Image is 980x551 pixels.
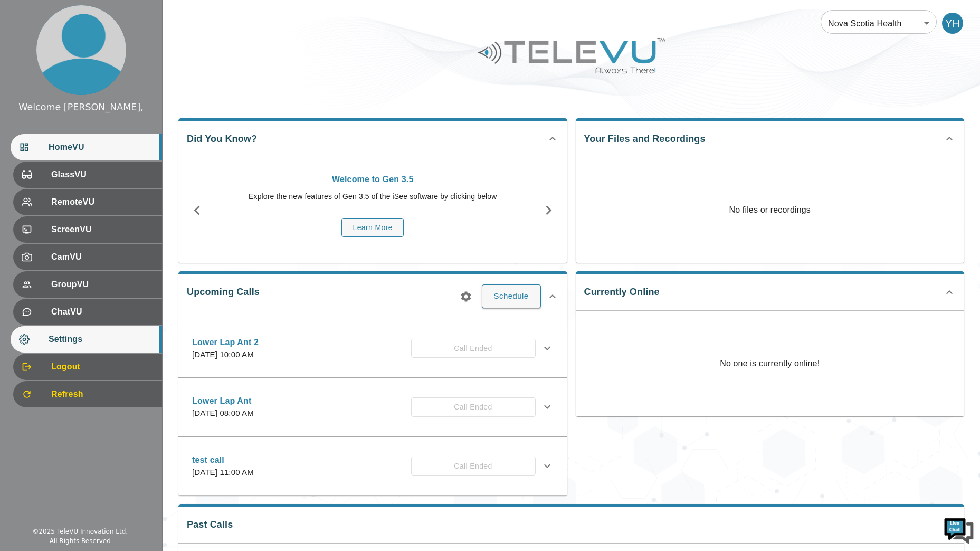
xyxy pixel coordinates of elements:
span: HomeVU [49,141,154,154]
p: Explore the new features of Gen 3.5 of the iSee software by clicking below [221,191,525,202]
p: [DATE] 11:00 AM [192,467,254,479]
div: Welcome [PERSON_NAME], [18,100,144,114]
p: [DATE] 10:00 AM [192,349,259,361]
div: Refresh [13,381,162,407]
div: ScreenVU [13,216,162,243]
div: test call[DATE] 11:00 AMCall Ended [184,448,562,485]
span: GlassVU [51,168,154,181]
p: test call [192,454,254,467]
p: No one is currently online! [720,311,820,416]
span: RemoteVU [51,196,154,208]
div: ChatVU [13,299,162,325]
div: Nova Scotia Health [821,8,937,38]
div: Lower Lap Ant[DATE] 08:00 AMCall Ended [184,388,562,426]
p: Welcome to Gen 3.5 [221,173,525,186]
p: Lower Lap Ant [192,395,254,407]
div: Lower Lap Ant 2[DATE] 10:00 AMCall Ended [184,330,562,367]
p: No files or recordings [576,157,965,263]
div: YH [942,13,963,34]
span: Logout [51,360,154,373]
span: Refresh [51,388,154,401]
div: GlassVU [13,161,162,188]
p: [DATE] 08:00 AM [192,407,254,420]
img: Chat Widget [943,514,975,546]
button: Schedule [482,284,541,308]
span: ChatVU [51,306,154,318]
span: CamVU [51,251,154,263]
div: CamVU [13,244,162,270]
span: Settings [49,333,154,346]
img: profile.png [36,5,126,95]
div: GroupVU [13,271,162,298]
div: All Rights Reserved [50,536,111,546]
div: RemoteVU [13,189,162,215]
div: Settings [11,326,162,353]
button: Learn More [341,218,404,237]
div: © 2025 TeleVU Innovation Ltd. [32,527,128,536]
span: GroupVU [51,278,154,291]
div: Logout [13,354,162,380]
span: ScreenVU [51,223,154,236]
div: HomeVU [11,134,162,160]
img: Logo [477,34,667,78]
p: Lower Lap Ant 2 [192,336,259,349]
